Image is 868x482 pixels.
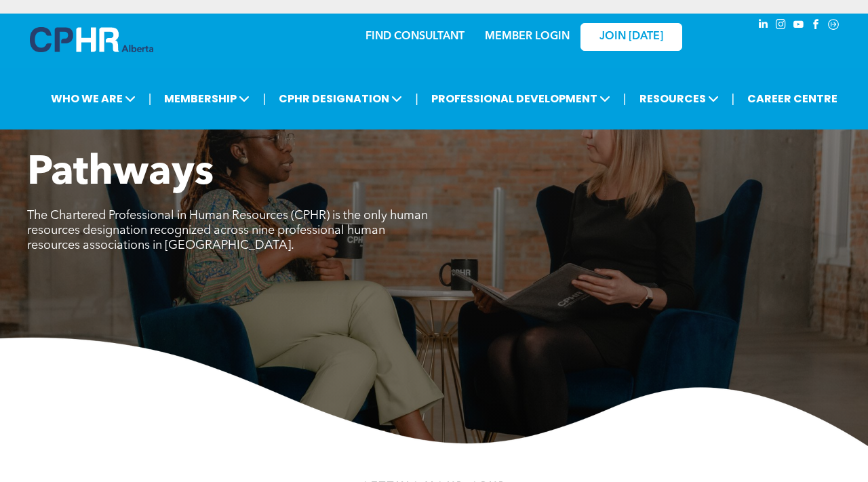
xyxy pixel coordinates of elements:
span: MEMBERSHIP [160,86,254,111]
span: CPHR DESIGNATION [275,86,406,111]
span: PROFESSIONAL DEVELOPMENT [427,86,614,111]
a: FIND CONSULTANT [366,31,465,42]
li: | [732,85,735,113]
li: | [149,85,152,113]
a: instagram [773,17,788,35]
span: WHO WE ARE [47,86,140,111]
img: A blue and white logo for cp alberta [30,27,153,52]
a: Social network [826,17,841,35]
a: JOIN [DATE] [580,23,682,51]
li: | [262,85,266,113]
a: facebook [808,17,823,35]
li: | [623,85,627,113]
a: youtube [791,17,806,35]
span: JOIN [DATE] [599,31,663,43]
a: CAREER CENTRE [743,86,842,111]
span: The Chartered Professional in Human Resources (CPHR) is the only human resources designation reco... [27,209,428,252]
a: MEMBER LOGIN [485,31,570,42]
a: linkedin [755,17,770,35]
span: RESOURCES [635,86,723,111]
li: | [415,85,418,113]
span: Pathways [27,153,214,194]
